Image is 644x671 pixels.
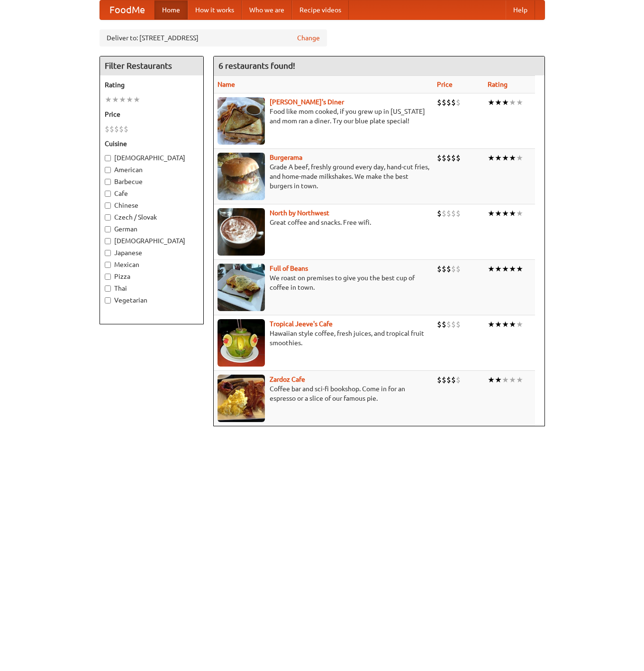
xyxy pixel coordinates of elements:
[516,208,523,219] li: ★
[502,264,509,274] li: ★
[516,97,523,108] li: ★
[270,98,344,106] a: [PERSON_NAME]'s Diner
[105,260,199,269] label: Mexican
[446,97,451,108] li: $
[516,319,523,330] li: ★
[105,177,199,186] label: Barbecue
[456,264,461,274] li: $
[442,375,446,385] li: $
[270,320,333,328] a: Tropical Jeeve's Cafe
[105,80,199,90] h5: Rating
[105,284,199,293] label: Thai
[133,94,140,105] li: ★
[105,226,111,232] input: German
[218,273,429,292] p: We roast on premises to give you the best cup of coffee in town.
[218,218,429,227] p: Great coffee and snacks. Free wifi.
[509,319,516,330] li: ★
[446,153,451,163] li: $
[446,375,451,385] li: $
[509,97,516,108] li: ★
[105,191,111,197] input: Cafe
[488,319,495,330] li: ★
[105,295,199,305] label: Vegetarian
[105,139,199,148] h5: Cuisine
[105,94,112,105] li: ★
[105,297,111,303] input: Vegetarian
[502,208,509,219] li: ★
[105,179,111,185] input: Barbecue
[488,81,508,88] a: Rating
[488,264,495,274] li: ★
[105,202,111,209] input: Chinese
[270,209,329,217] a: North by Northwest
[112,94,119,105] li: ★
[495,375,502,385] li: ★
[114,124,119,134] li: $
[516,375,523,385] li: ★
[105,214,111,221] input: Czech / Slovak
[119,94,126,105] li: ★
[126,94,133,105] li: ★
[105,250,111,256] input: Japanese
[218,375,265,422] img: zardoz.jpg
[509,208,516,219] li: ★
[495,208,502,219] li: ★
[516,153,523,163] li: ★
[442,264,446,274] li: $
[509,264,516,274] li: ★
[105,153,199,163] label: [DEMOGRAPHIC_DATA]
[218,319,265,367] img: jeeves.jpg
[105,272,199,281] label: Pizza
[442,319,446,330] li: $
[218,162,429,191] p: Grade A beef, freshly ground every day, hand-cut fries, and home-made milkshakes. We make the bes...
[502,375,509,385] li: ★
[270,154,302,161] a: Burgerama
[100,0,154,19] a: FoodMe
[218,264,265,311] img: beans.jpg
[451,153,456,163] li: $
[297,33,320,43] a: Change
[451,319,456,330] li: $
[502,97,509,108] li: ★
[105,238,111,244] input: [DEMOGRAPHIC_DATA]
[109,124,114,134] li: $
[218,384,429,403] p: Coffee bar and sci-fi bookshop. Come in for an espresso or a slice of our famous pie.
[516,264,523,274] li: ★
[100,29,327,46] div: Deliver to: [STREET_ADDRESS]
[188,0,242,19] a: How it works
[218,329,429,348] p: Hawaiian style coffee, fresh juices, and tropical fruit smoothies.
[105,212,199,222] label: Czech / Slovak
[488,375,495,385] li: ★
[437,153,442,163] li: $
[218,81,235,88] a: Name
[105,155,111,161] input: [DEMOGRAPHIC_DATA]
[437,208,442,219] li: $
[218,107,429,126] p: Food like mom cooked, if you grew up in [US_STATE] and mom ran a diner. Try our blue plate special!
[218,61,295,70] ng-pluralize: 6 restaurants found!
[437,375,442,385] li: $
[456,208,461,219] li: $
[119,124,124,134] li: $
[270,376,305,383] a: Zardoz Cafe
[488,97,495,108] li: ★
[442,97,446,108] li: $
[124,124,128,134] li: $
[488,153,495,163] li: ★
[105,224,199,234] label: German
[446,264,451,274] li: $
[242,0,292,19] a: Who we are
[437,319,442,330] li: $
[456,375,461,385] li: $
[105,165,199,175] label: American
[292,0,349,19] a: Recipe videos
[495,97,502,108] li: ★
[105,236,199,246] label: [DEMOGRAPHIC_DATA]
[105,124,109,134] li: $
[218,208,265,256] img: north.jpg
[105,262,111,268] input: Mexican
[437,97,442,108] li: $
[451,375,456,385] li: $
